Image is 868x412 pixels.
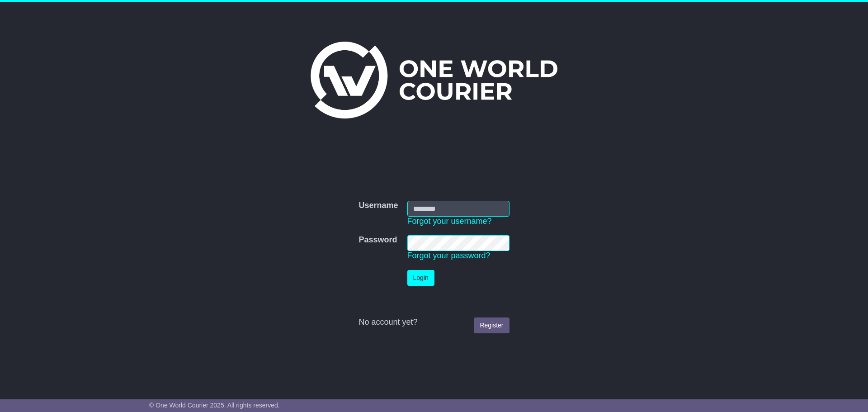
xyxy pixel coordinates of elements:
div: No account yet? [359,317,509,327]
label: Password [359,235,397,245]
button: Login [407,270,434,286]
label: Username [359,201,398,211]
a: Register [474,317,509,333]
a: Forgot your username? [407,217,492,226]
span: © One World Courier 2025. All rights reserved. [149,402,280,409]
a: Forgot your password? [407,251,491,260]
img: One World [311,42,557,118]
